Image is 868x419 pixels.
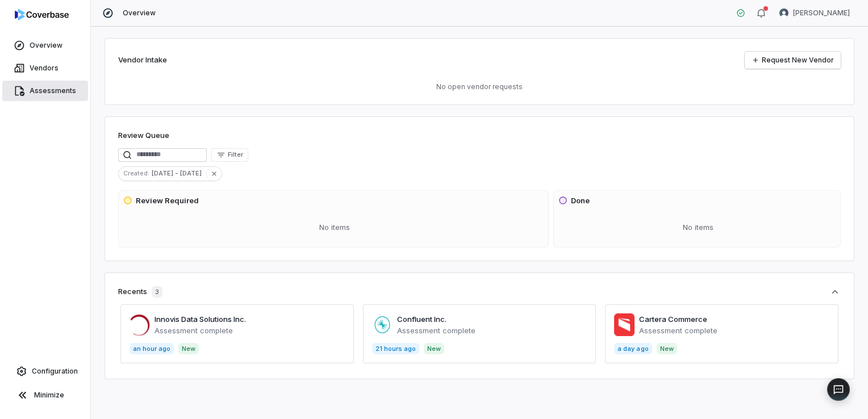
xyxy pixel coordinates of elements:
a: Innovis Data Solutions Inc. [155,315,246,324]
span: Minimize [34,391,64,400]
h2: Vendor Intake [118,55,167,66]
span: Overview [123,9,156,18]
a: Request New Vendor [745,52,841,69]
button: Minimize [5,384,86,407]
span: Configuration [32,367,78,376]
p: No open vendor requests [118,82,841,91]
span: [DATE] - [DATE] [152,168,206,178]
span: Overview [30,41,62,50]
a: Overview [2,35,88,56]
h1: Review Queue [118,130,169,141]
h3: Done [571,195,590,207]
span: Created : [119,168,152,178]
a: Assessments [2,81,88,101]
h3: Review Required [136,195,199,207]
div: No items [123,213,546,242]
a: Confluent Inc. [397,315,446,324]
img: logo-D7KZi-bG.svg [15,9,69,20]
button: Filter [211,148,248,162]
a: Configuration [5,361,86,382]
span: 3 [152,286,162,298]
span: Assessments [30,86,76,95]
span: Vendors [30,64,59,73]
span: Filter [228,150,243,159]
div: No items [558,213,838,242]
button: Recents3 [118,286,841,298]
div: Recents [118,286,162,298]
span: [PERSON_NAME] [793,9,850,18]
img: Travis Helton avatar [779,9,788,18]
a: Cartera Commerce [639,315,707,324]
a: Vendors [2,58,88,78]
button: Travis Helton avatar[PERSON_NAME] [773,5,857,22]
